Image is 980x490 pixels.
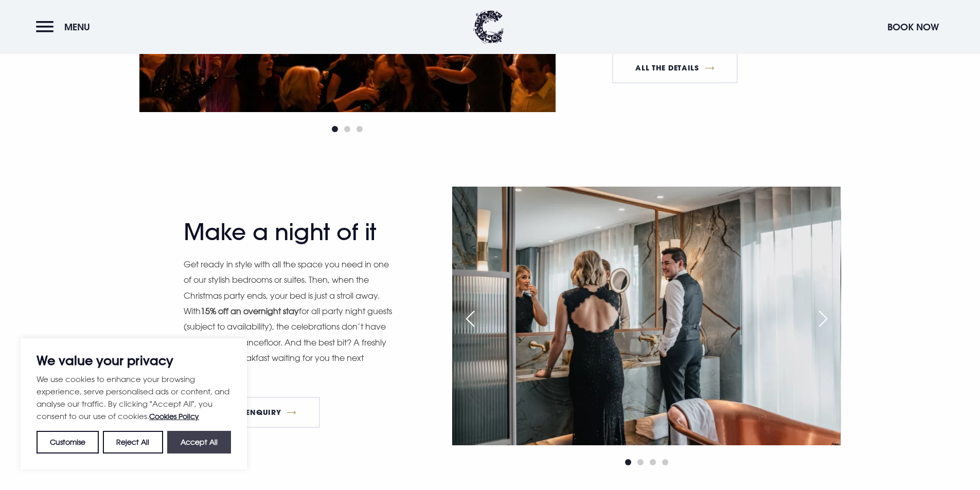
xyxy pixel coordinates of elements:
span: Go to slide 3 [650,459,656,465]
p: Get ready in style with all the space you need in one of our stylish bedrooms or suites. Then, wh... [184,257,395,382]
a: Cookies Policy [149,412,199,421]
span: Go to slide 2 [637,459,644,465]
span: Go to slide 3 [357,126,363,132]
div: Previous slide [457,307,483,330]
button: Menu [36,16,95,38]
div: We value your privacy [21,338,247,469]
span: Go to slide 1 [625,459,631,465]
a: MAKE AN ENQUIRY [184,397,320,428]
button: Accept All [167,431,231,453]
span: Menu [64,21,90,33]
span: Go to slide 2 [344,126,350,132]
img: Christmas Party Nights Northern Ireland [452,187,841,445]
p: We value your privacy [37,354,231,367]
div: Next slide [810,307,836,330]
a: All The Details [612,52,738,83]
img: Clandeboye Lodge [473,10,504,44]
button: Book Now [882,16,944,38]
button: Reject All [103,431,163,453]
span: Go to slide 4 [662,459,668,465]
p: We use cookies to enhance your browsing experience, serve personalised ads or content, and analys... [37,373,231,423]
span: Go to slide 1 [332,126,338,132]
button: Customise [37,431,99,453]
strong: 15% off an overnight stay [201,306,299,316]
h2: Make a night of it [184,219,384,246]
